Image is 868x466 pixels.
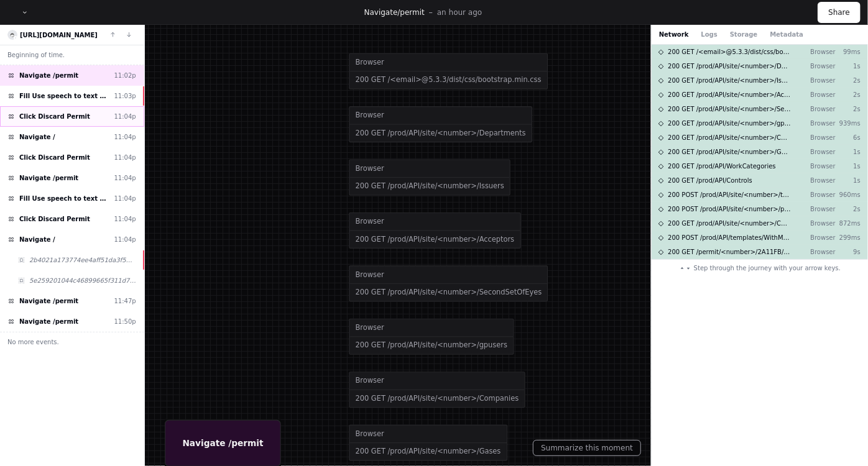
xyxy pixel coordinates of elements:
span: Navigate /permit [19,71,78,80]
span: 200 GET /prod/API/site/<number>/Gases [668,147,791,157]
span: 200 POST /prod/API/templates/WithMedia [668,233,791,242]
span: /permit [397,8,425,17]
button: Storage [730,30,757,39]
span: 200 POST /prod/API/site/<number>/permits/incrementalsync [668,204,791,214]
span: Beginning of time. [7,50,65,60]
p: 960ms [836,190,861,199]
span: 200 GET /prod/API/site/<number>/gpusers [668,119,791,128]
div: 11:02p [114,71,136,80]
span: Navigate /permit [19,317,78,326]
span: No more events. [7,337,59,347]
p: 939ms [836,119,861,128]
div: 11:04p [114,112,136,121]
span: Navigate / [19,132,55,142]
div: 11:04p [114,235,136,244]
div: 11:04p [114,194,136,203]
span: 2b4021a173774ee4aff51da3f56407ba [29,255,136,265]
p: Browser [801,104,836,114]
p: 1s [836,162,861,171]
p: Browser [801,133,836,142]
p: 9s [836,247,861,257]
p: 2s [836,104,861,114]
span: 200 GET /prod/API/WorkCategories [668,162,775,171]
p: 1s [836,62,861,71]
div: 11:04p [114,214,136,224]
div: 11:47p [114,296,136,306]
span: 200 GET /<email>@5.3.3/dist/css/bootstrap.min.css [668,47,791,57]
button: Summarize this moment [533,440,641,456]
span: 200 GET /prod/API/site/<number>/SecondSetOfEyes [668,104,791,114]
span: Navigate /permit [19,296,78,306]
p: 299ms [836,233,861,242]
div: 11:03p [114,91,136,101]
p: 6s [836,133,861,142]
button: Metadata [770,30,803,39]
p: Browser [801,147,836,157]
p: Browser [801,219,836,228]
span: 200 POST /prod/API/site/<number>/templates/incrementalsync [668,190,791,199]
p: Browser [801,190,836,199]
span: 200 GET /prod/API/site/<number>/Acceptors [668,90,791,99]
span: 200 GET /prod/API/Controls [668,176,752,185]
p: 2s [836,76,861,85]
span: 5e259201044c46899665f311d7a2e81d [29,276,136,285]
img: 8.svg [9,31,17,39]
p: 2s [836,204,861,214]
div: 11:04p [114,132,136,142]
p: Browser [801,119,836,128]
p: an hour ago [437,7,482,17]
p: 2s [836,90,861,99]
p: Browser [801,176,836,185]
span: 200 GET /prod/API/site/<number>/Contractors [668,219,791,228]
span: Navigate /permit [19,173,78,183]
span: Navigate [364,8,398,17]
p: Browser [801,76,836,85]
span: 200 GET /prod/API/site/<number>/Companies [668,133,791,142]
span: 200 GET /prod/API/site/<number>/Issuers [668,76,791,85]
span: Step through the journey with your arrow keys. [694,263,841,273]
a: [URL][DOMAIN_NAME] [20,32,98,39]
button: Logs [701,30,718,39]
p: 1s [836,176,861,185]
p: Browser [801,204,836,214]
span: Click Discard Permit [19,214,90,224]
span: 200 GET /prod/API/site/<number>/Departments [668,62,791,71]
div: 11:50p [114,317,136,326]
button: Network [659,30,689,39]
span: Fill Use speech to text or tap here for the keyboard [19,91,109,101]
p: 872ms [836,219,861,228]
span: 200 GET /permit/<number>/2A11FB/permits<number>json [668,247,791,257]
p: Browser [801,162,836,171]
p: 99ms [836,47,861,57]
p: Browser [801,47,836,57]
div: 11:04p [114,173,136,183]
span: Navigate / [19,235,55,244]
p: Browser [801,62,836,71]
div: 11:04p [114,153,136,162]
span: Click Discard Permit [19,153,90,162]
p: Browser [801,90,836,99]
button: Share [818,2,861,23]
p: 1s [836,147,861,157]
p: Browser [801,233,836,242]
span: Click Discard Permit [19,112,90,121]
p: Browser [801,247,836,257]
span: Fill Use speech to text or tap here for the keyboard [19,194,109,203]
